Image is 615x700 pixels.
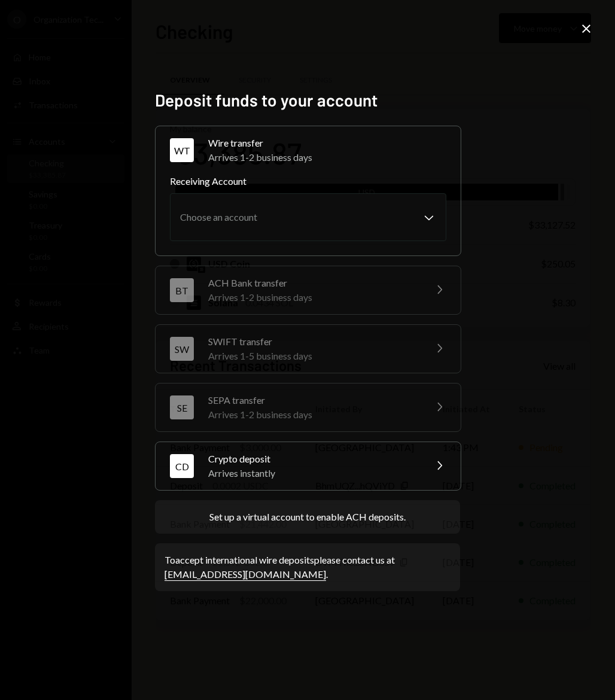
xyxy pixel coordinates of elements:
[208,466,418,480] div: Arrives instantly
[165,568,326,581] a: [EMAIL_ADDRESS][DOMAIN_NAME]
[209,510,406,524] div: Set up a virtual account to enable ACH deposits.
[208,349,418,363] div: Arrives 1-5 business days
[156,126,461,174] button: WTWire transferArrives 1-2 business days
[208,150,446,165] div: Arrives 1-2 business days
[170,174,446,188] label: Receiving Account
[170,138,194,162] div: WT
[156,384,461,431] button: SESEPA transferArrives 1-2 business days
[170,278,194,302] div: BT
[155,89,460,112] h2: Deposit funds to your account
[208,334,418,349] div: SWIFT transfer
[170,337,194,361] div: SW
[170,193,446,241] button: Receiving Account
[170,174,446,241] div: WTWire transferArrives 1-2 business days
[156,442,461,490] button: CDCrypto depositArrives instantly
[208,407,418,422] div: Arrives 1-2 business days
[156,266,461,314] button: BTACH Bank transferArrives 1-2 business days
[208,393,418,407] div: SEPA transfer
[208,276,418,290] div: ACH Bank transfer
[165,553,450,582] div: To accept international wire deposits please contact us at .
[208,290,418,305] div: Arrives 1-2 business days
[170,454,194,478] div: CD
[170,395,194,419] div: SE
[156,325,461,373] button: SWSWIFT transferArrives 1-5 business days
[208,136,446,150] div: Wire transfer
[208,452,418,466] div: Crypto deposit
